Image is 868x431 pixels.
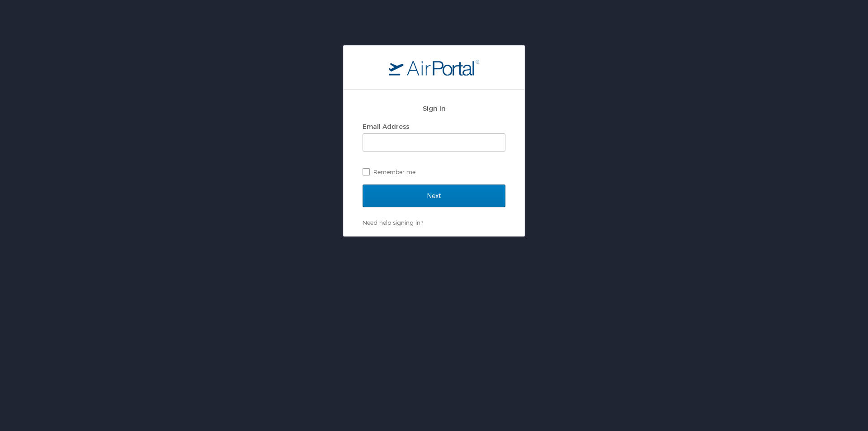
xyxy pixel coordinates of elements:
label: Remember me [363,165,505,179]
label: Email Address [363,123,409,130]
img: logo [389,59,479,76]
h2: Sign In [363,103,505,114]
a: Need help signing in? [363,219,423,226]
input: Next [363,185,505,207]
